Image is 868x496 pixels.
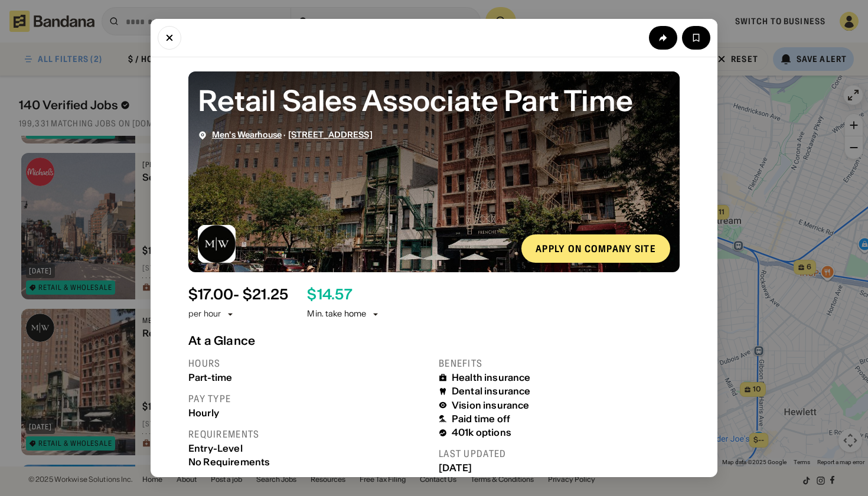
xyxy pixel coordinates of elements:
[188,456,429,468] div: No Requirements
[188,372,429,383] div: Part-time
[188,334,680,348] div: At a Glance
[307,286,352,304] div: $ 14.57
[452,427,511,438] div: 401k options
[188,357,429,370] div: Hours
[212,129,282,140] span: Men's Wearhouse
[188,308,221,320] div: per hour
[188,428,429,440] div: Requirements
[188,286,288,304] div: $ 17.00 - $21.25
[212,130,373,140] div: ·
[439,462,680,474] div: [DATE]
[452,372,531,383] div: Health insurance
[452,413,510,425] div: Paid time off
[452,386,531,397] div: Dental insurance
[288,129,373,140] span: [STREET_ADDRESS]
[188,393,429,405] div: Pay type
[536,244,656,253] div: Apply on company site
[307,308,380,320] div: Min. take home
[198,225,236,263] img: Men's Wearhouse logo
[188,407,429,419] div: Hourly
[188,443,429,454] div: Entry-Level
[198,81,670,120] div: Retail Sales Associate Part Time
[439,448,680,460] div: Last updated
[452,400,530,411] div: Vision insurance
[158,26,181,50] button: Close
[439,357,680,370] div: Benefits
